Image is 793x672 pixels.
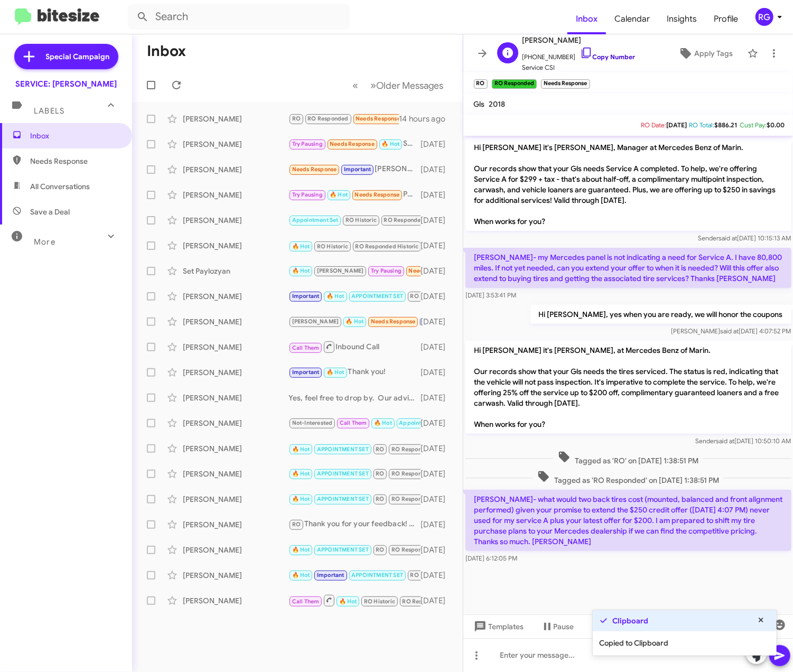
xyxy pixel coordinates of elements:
span: Gls [474,99,485,109]
div: [PERSON_NAME] [183,570,288,581]
div: [PERSON_NAME] [183,164,288,175]
button: Apply Tags [667,44,742,63]
div: Inbound Call [288,594,421,607]
span: RO Historic [364,598,395,605]
div: [PERSON_NAME] [183,595,288,606]
span: Service CSI [523,62,636,73]
span: Insights [658,4,705,34]
strong: Clipboard [613,615,649,626]
span: 🔥 Hot [292,243,310,250]
div: [DATE] [421,570,454,581]
div: [PERSON_NAME], I don't know if you have the access to see it now but we are getting the car [DATE... [288,163,421,175]
span: APPOINTMENT SET [351,572,403,578]
span: APPOINTMENT SET [317,470,369,477]
span: Needs Response [30,156,120,166]
span: [DATE] 6:12:05 PM [465,554,517,562]
div: Copied to Clipboard [593,631,777,655]
span: RO [376,496,384,502]
div: Inbound Call [288,340,421,353]
div: Perfect. Cheers! [288,189,421,201]
span: Try Pausing [371,267,402,274]
span: RO [376,470,384,477]
button: RG [747,8,781,26]
span: [DATE] [666,121,687,129]
span: Sender [DATE] 10:15:13 AM [698,234,791,242]
span: RO Responded [391,470,432,477]
span: Needs Response [409,267,454,274]
span: Important [317,572,344,578]
span: 🔥 Hot [346,318,364,325]
span: $886.21 [714,121,738,129]
div: We are in [GEOGRAPHIC_DATA] - back [DATE] [288,214,421,226]
div: Thank you! [288,366,421,378]
button: Previous [347,74,365,96]
div: [PERSON_NAME] [183,114,288,124]
span: RO Responded Historic [403,598,466,605]
span: Needs Response [355,191,400,198]
span: Cust Pay: [740,121,767,129]
span: RO Responded [391,496,432,502]
a: Special Campaign [14,44,118,69]
a: Calendar [606,4,658,34]
span: 🔥 Hot [326,369,344,376]
span: Apply Tags [694,44,733,63]
div: Inbound Call [288,442,421,455]
div: [DATE] [421,266,454,276]
span: 2018 [489,99,506,109]
div: [DATE] [421,545,454,555]
span: 🔥 Hot [292,470,310,477]
span: Tagged as 'RO' on [DATE] 1:38:51 PM [554,451,703,466]
span: 🔥 Hot [292,572,310,578]
span: RO [292,521,301,528]
div: Great thx [288,468,421,480]
div: [PERSON_NAME] [183,316,288,327]
span: $0.00 [767,121,785,129]
div: [DATE] [421,164,454,175]
span: Inbox [30,130,120,141]
span: RO [376,546,384,553]
div: Inbound Call [288,239,421,252]
span: Important [292,369,320,376]
div: [PERSON_NAME] [183,519,288,530]
div: [DATE] [421,393,454,403]
span: 🔥 Hot [326,293,344,300]
span: APPOINTMENT SET [351,293,403,300]
div: Thank you - appreciate your assistance [288,417,421,429]
p: Hi [PERSON_NAME], yes when you are ready, we will honor the coupons [530,305,791,324]
div: Hi [PERSON_NAME], it's [PERSON_NAME] left my car at the company for Service [PERSON_NAME] is assi... [288,315,421,328]
div: [DATE] [421,418,454,428]
div: [DATE] [421,342,454,352]
span: Needs Response [356,115,400,122]
span: APPOINTMENT SET [317,496,369,502]
span: 🔥 Hot [292,496,310,502]
span: RO Historic [346,217,377,223]
div: Thank you. [288,569,421,581]
span: RO Historic [317,243,348,250]
a: Copy Number [580,53,636,61]
span: Important [344,166,371,173]
span: 🔥 Hot [292,446,310,453]
span: RO Responded [307,115,348,122]
a: Profile [705,4,747,34]
span: APPOINTMENT SET [317,546,369,553]
div: [PERSON_NAME] [183,139,288,150]
span: [PERSON_NAME] [317,267,364,274]
div: [PERSON_NAME] [183,494,288,505]
span: Appointment Set [292,217,339,223]
div: [PERSON_NAME] [183,291,288,302]
button: Next [365,74,450,96]
span: Try Pausing [292,191,323,198]
div: Perfect [288,493,421,505]
div: Yes, feel free to drop by. Our advisors will assist you with this concern as soon as possible. [288,393,421,403]
div: [DATE] [421,595,454,606]
div: [DATE] [421,494,454,505]
span: RO Historic [411,572,442,578]
div: [PERSON_NAME] [183,418,288,428]
span: Call Them [340,419,367,426]
small: RO [474,79,488,89]
span: Needs Response [292,166,337,173]
div: [PERSON_NAME] [183,215,288,226]
div: [DATE] [421,519,454,530]
span: Labels [34,106,64,116]
span: RO Responded [391,446,432,453]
